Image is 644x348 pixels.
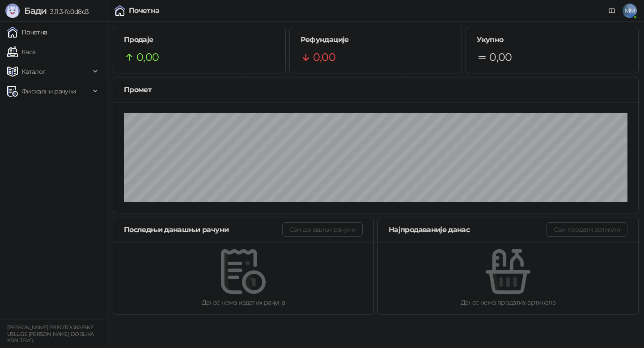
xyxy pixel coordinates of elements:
small: [PERSON_NAME] PR FOTOGRAFSKE USLUGE [PERSON_NAME] DO SLIKA KRALJEVO [7,324,93,344]
span: 0,00 [313,49,335,66]
span: Каталог [21,63,46,81]
span: Фискални рачуни [21,82,76,100]
h5: Продаје [124,34,275,45]
span: 3.11.3-fd0d8d3 [47,8,89,16]
a: Каса [7,43,35,61]
a: Почетна [7,23,47,41]
div: Почетна [129,7,160,14]
img: Logo [5,4,20,18]
span: Бади [24,5,47,16]
div: Последњи данашњи рачуни [124,224,282,235]
div: Најпродаваније данас [389,224,547,235]
span: 0,00 [489,49,512,66]
div: Данас нема продатих артикала [392,297,624,307]
h5: Укупно [477,34,627,45]
span: MM [623,4,637,18]
span: 0,00 [136,49,159,66]
button: Сви продати артикли [547,222,627,237]
div: Промет [124,84,627,95]
h5: Рефундације [301,34,451,45]
button: Сви данашњи рачуни [282,222,363,237]
a: Документација [605,4,619,18]
div: Данас нема издатих рачуна [127,297,359,307]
